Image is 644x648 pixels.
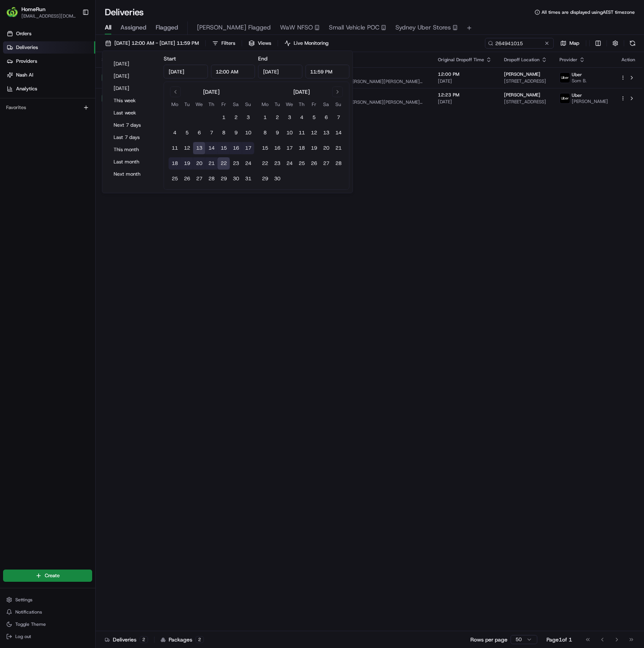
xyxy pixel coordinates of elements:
img: HomeRun [6,6,18,18]
button: Views [245,38,275,49]
div: [DATE] [293,88,310,96]
span: Map [569,40,579,47]
span: Analytics [16,85,37,92]
span: Nash AI [16,72,33,78]
button: Next month [110,169,156,180]
span: Sydney Uber Stores [395,23,451,32]
button: 10 [283,127,296,139]
button: 8 [259,127,271,139]
span: [PERSON_NAME] Flagged [197,23,271,32]
button: HomeRunHomeRun[EMAIL_ADDRESS][DOMAIN_NAME] [3,3,79,21]
th: Monday [259,100,271,108]
button: 19 [181,157,193,170]
span: Deliveries [16,44,38,51]
button: 3 [242,111,254,124]
div: 2 [140,636,148,643]
span: Som B. [572,78,587,84]
div: Deliveries [105,636,148,643]
span: [DATE] 12:00 AM - [DATE] 11:59 PM [114,40,199,47]
button: 14 [205,142,218,154]
th: Wednesday [283,100,296,108]
div: Action [620,57,636,63]
span: Uber [572,72,582,78]
input: Time [305,65,350,78]
button: 26 [308,157,320,170]
span: Notifications [15,609,42,615]
span: Settings [15,597,33,603]
span: [DATE] [438,99,492,105]
button: 29 [218,173,230,185]
button: 2 [230,111,242,124]
button: 27 [320,157,332,170]
button: Live Monitoring [281,38,332,49]
span: Dropoff Location [504,57,540,63]
button: 11 [296,127,308,139]
th: Saturday [320,100,332,108]
a: Nash AI [3,69,95,81]
button: 9 [230,127,242,139]
a: Providers [3,55,95,67]
span: [PERSON_NAME] [504,71,540,77]
label: Start [164,55,176,62]
button: 17 [242,142,254,154]
button: 15 [259,142,271,154]
th: Thursday [205,100,218,108]
button: 4 [169,127,181,139]
button: 22 [259,157,271,170]
button: Last 7 days [110,132,156,143]
span: Uber [572,92,582,98]
span: HomeRun [21,5,46,13]
button: 24 [283,157,296,170]
button: 19 [308,142,320,154]
button: 20 [320,142,332,154]
div: Packages [161,636,204,643]
div: Favorites [3,101,92,114]
button: 29 [259,173,271,185]
th: Tuesday [271,100,283,108]
input: Date [258,65,302,78]
button: 28 [332,157,345,170]
button: 16 [271,142,283,154]
button: 30 [230,173,242,185]
button: 27 [193,173,205,185]
button: 13 [193,142,205,154]
th: Monday [169,100,181,108]
button: 1 [218,111,230,124]
button: 31 [242,173,254,185]
button: Create [3,570,92,582]
div: 2 [195,636,204,643]
span: [STREET_ADDRESS] [504,78,547,84]
button: Map [557,38,583,49]
button: 2 [271,111,283,124]
span: All [105,23,111,32]
input: Date [164,65,208,78]
button: 14 [332,127,345,139]
button: 16 [230,142,242,154]
a: Orders [3,28,95,40]
button: 23 [271,157,283,170]
a: Deliveries [3,41,95,54]
button: 21 [332,142,345,154]
button: This week [110,95,156,106]
span: Live Monitoring [294,40,329,47]
button: 21 [205,157,218,170]
button: 1 [259,111,271,124]
button: [EMAIL_ADDRESS][DOMAIN_NAME] [21,13,76,19]
button: Toggle Theme [3,619,92,630]
button: 5 [308,111,320,124]
button: 30 [271,173,283,185]
span: Small Vehicle POC [329,23,379,32]
button: [DATE] 12:00 AM - [DATE] 11:59 PM [102,38,202,49]
p: Rows per page [470,636,507,643]
th: Saturday [230,100,242,108]
input: Time [211,65,255,78]
button: 5 [181,127,193,139]
button: 3 [283,111,296,124]
button: 17 [283,142,296,154]
button: 12 [308,127,320,139]
span: WaW NFSO [280,23,313,32]
span: Log out [15,633,31,640]
th: Tuesday [181,100,193,108]
button: 13 [320,127,332,139]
